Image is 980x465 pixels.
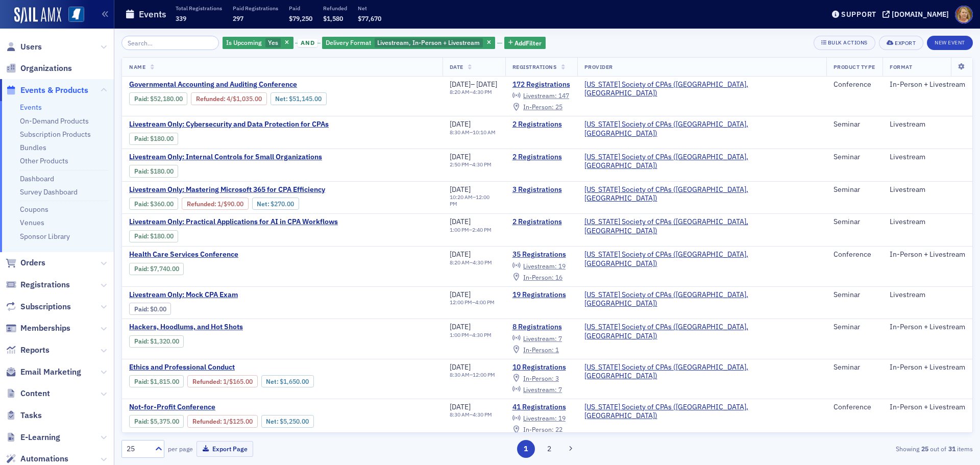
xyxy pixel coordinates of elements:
div: Export [895,40,916,46]
a: Not-for-Profit Conference [129,403,390,412]
time: 1:00 PM [450,226,469,233]
div: – [450,372,495,378]
span: Mississippi Society of CPAs (Ridgeland, MS) [584,290,819,308]
span: $180.00 [150,135,174,142]
span: Mississippi Society of CPAs (Ridgeland, MS) [584,217,819,235]
div: – [450,194,498,207]
a: Other Products [20,156,68,165]
a: Content [6,388,50,399]
a: [US_STATE] Society of CPAs ([GEOGRAPHIC_DATA], [GEOGRAPHIC_DATA]) [584,153,819,170]
button: AddFilter [504,37,546,50]
div: – [450,89,498,95]
div: Paid: 38 - $774000 [129,263,184,275]
a: Organizations [6,63,72,74]
a: Livestream: 7 [512,385,562,394]
span: $52,180.00 [150,95,183,103]
strong: 31 [946,444,957,453]
div: Bulk Actions [828,40,868,45]
div: In-Person + Livestream [890,323,965,332]
a: [US_STATE] Society of CPAs ([GEOGRAPHIC_DATA], [GEOGRAPHIC_DATA]) [584,290,819,308]
time: 4:30 PM [473,88,492,95]
a: E-Learning [6,432,60,443]
div: Paid: 3 - $18000 [129,230,178,242]
strong: 25 [919,444,930,453]
p: Paid Registrations [233,5,278,12]
div: Conference [834,250,875,259]
span: Content [20,388,50,399]
span: 19 [558,414,566,422]
div: – [450,227,492,233]
span: Yes [268,38,278,46]
a: SailAMX [14,7,61,23]
span: In-Person : [523,103,554,111]
a: Dashboard [20,174,54,183]
span: Tasks [20,410,42,421]
span: $90.00 [224,200,243,208]
p: Total Registrations [176,5,222,12]
span: Livestream : [523,334,557,342]
a: Users [6,41,42,53]
time: 10:10 AM [473,129,496,136]
span: Delivery Format [326,38,371,46]
span: $360.00 [150,200,174,208]
div: Conference [834,403,875,412]
span: [DATE] [476,80,497,89]
a: 2 Registrations [512,153,570,162]
div: Seminar [834,153,875,162]
a: Ethics and Professional Conduct [129,363,390,372]
a: Paid [134,305,147,313]
div: In-Person + Livestream [890,250,965,259]
div: Paid: 188 - $5218000 [129,92,187,105]
span: Net : [266,378,280,385]
span: Livestream : [523,385,557,394]
div: Paid: 11 - $181500 [129,375,184,387]
div: – [450,299,495,306]
div: Paid: 4 - $18000 [129,165,178,177]
a: Livestream: 19 [512,262,566,270]
span: 22 [555,425,562,433]
a: Hackers, Hoodlums, and Hot Shots [129,323,301,332]
span: In-Person : [523,425,554,433]
a: Paid [134,418,147,425]
span: Not-for-Profit Conference [129,403,301,412]
a: Paid [134,232,147,240]
a: Livestream Only: Practical Applications for AI in CPA Workflows [129,217,338,227]
a: Paid [134,265,147,273]
time: 8:20 AM [450,88,470,95]
span: 297 [233,14,243,22]
span: : [187,200,217,208]
span: Provider [584,63,613,70]
div: Showing out of items [696,444,973,453]
div: [DOMAIN_NAME] [892,10,949,19]
span: Mississippi Society of CPAs (Ridgeland, MS) [584,185,819,203]
a: Orders [6,257,45,268]
div: Seminar [834,120,875,129]
a: Venues [20,218,44,227]
span: 16 [555,273,562,281]
span: Livestream : [523,414,557,422]
a: [US_STATE] Society of CPAs ([GEOGRAPHIC_DATA], [GEOGRAPHIC_DATA]) [584,403,819,421]
a: Governmental Accounting and Auditing Conference [129,80,403,89]
span: Mississippi Society of CPAs (Ridgeland, MS) [584,363,819,381]
a: Tasks [6,410,42,421]
a: 10 Registrations [512,363,570,372]
span: $51,145.00 [289,95,322,103]
span: Mississippi Society of CPAs (Ridgeland, MS) [584,323,819,340]
div: – [450,259,492,266]
span: [DATE] [450,185,471,194]
div: In-Person + Livestream [890,403,965,412]
time: 8:30 AM [450,411,470,418]
button: and [295,39,321,47]
span: Registrations [512,63,557,70]
span: $180.00 [150,167,174,175]
div: Paid: 4 - $36000 [129,198,178,210]
a: [US_STATE] Society of CPAs ([GEOGRAPHIC_DATA], [GEOGRAPHIC_DATA]) [584,217,819,235]
a: Paid [134,378,147,385]
span: Livestream, In-Person + Livestream [377,38,480,46]
span: [DATE] [450,119,471,129]
div: Refunded: 4 - $36000 [182,198,248,210]
a: In-Person: 1 [512,346,559,354]
span: $7,740.00 [150,265,179,273]
span: In-Person : [523,374,554,382]
a: In-Person: 22 [512,426,562,434]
